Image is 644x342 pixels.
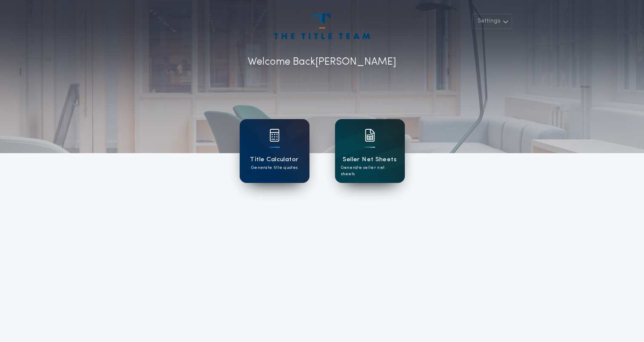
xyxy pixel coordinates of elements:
img: card icon [365,129,375,142]
p: Generate seller net sheets [341,165,399,177]
p: Generate title quotes [251,165,298,171]
h1: Title Calculator [250,155,298,165]
img: card icon [269,129,280,142]
img: account-logo [274,14,369,39]
p: Welcome Back [PERSON_NAME] [248,54,396,70]
a: card iconSeller Net SheetsGenerate seller net sheets [335,119,405,183]
h1: Seller Net Sheets [343,155,397,165]
button: Settings [472,14,512,29]
a: card iconTitle CalculatorGenerate title quotes [240,119,309,183]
